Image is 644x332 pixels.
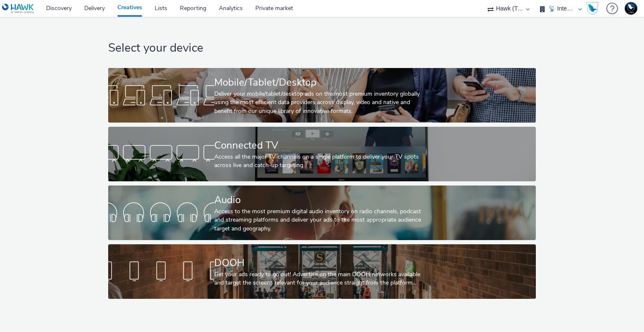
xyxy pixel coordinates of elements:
img: Hawk Academy [586,2,599,15]
div: Access all the major TV channels on a single platform to deliver your TV spots across live and ca... [214,153,426,170]
h1: Select your device [108,40,535,56]
div: Connected TV [214,138,426,153]
div: Get your ads ready to go out! Advertise on the main DOOH networks available and target the screen... [214,270,426,288]
a: Connected TVAccess all the major TV channels on a single platform to deliver your TV spots across... [108,127,535,181]
a: AudioAccess to the most premium digital audio inventory on radio channels, podcast and streaming ... [108,186,535,240]
div: Mobile/Tablet/Desktop [214,75,426,90]
div: Deliver your mobile/tablet/desktop ads on the most premium inventory globally using the most effi... [214,90,426,115]
img: Support Hawk [625,2,637,15]
a: Hawk Academy [586,2,602,15]
a: DOOHGet your ads ready to go out! Advertise on the main DOOH networks available and target the sc... [108,244,535,299]
a: Mobile/Tablet/DesktopDeliver your mobile/tablet/desktop ads on the most premium inventory globall... [108,68,535,123]
div: Audio [214,193,426,207]
div: Access to the most premium digital audio inventory on radio channels, podcast and streaming platf... [214,207,426,233]
img: undefined Logo [2,3,34,14]
div: DOOH [214,256,426,270]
